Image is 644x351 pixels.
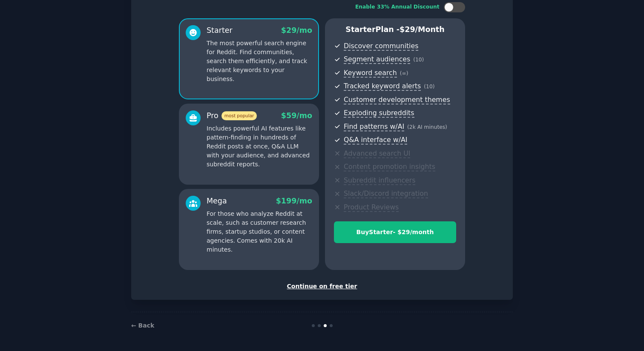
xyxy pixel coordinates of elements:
div: Pro [207,110,257,121]
span: ( 10 ) [413,57,424,63]
span: $ 29 /month [400,25,445,34]
div: Mega [207,196,227,206]
div: Enable 33% Annual Discount [355,3,440,11]
span: ( ∞ ) [400,70,408,76]
a: ← Back [131,322,154,329]
p: Includes powerful AI features like pattern-finding in hundreds of Reddit posts at once, Q&A LLM w... [207,124,312,169]
span: ( 2k AI minutes ) [407,124,447,130]
span: $ 29 /mo [281,26,312,35]
span: Subreddit influencers [344,176,415,185]
span: $ 59 /mo [281,111,312,120]
span: Advanced search UI [344,149,410,158]
span: Exploding subreddits [344,109,414,118]
span: most popular [221,111,257,120]
span: $ 199 /mo [276,197,312,205]
p: The most powerful search engine for Reddit. Find communities, search them efficiently, and track ... [207,39,312,84]
span: Content promotion insights [344,162,435,171]
div: Buy Starter - $ 29 /month [334,228,456,237]
span: Product Reviews [344,203,399,212]
span: Tracked keyword alerts [344,82,421,91]
p: Starter Plan - [334,24,456,35]
button: BuyStarter- $29/month [334,221,456,243]
div: Starter [207,25,233,36]
span: Discover communities [344,42,418,51]
span: Segment audiences [344,55,410,64]
span: Keyword search [344,69,397,78]
span: Slack/Discord integration [344,189,428,198]
p: For those who analyze Reddit at scale, such as customer research firms, startup studios, or conte... [207,209,312,254]
span: Find patterns w/AI [344,122,404,131]
div: Continue on free tier [140,282,504,291]
span: ( 10 ) [424,84,434,90]
span: Customer development themes [344,96,450,104]
span: Q&A interface w/AI [344,136,407,145]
